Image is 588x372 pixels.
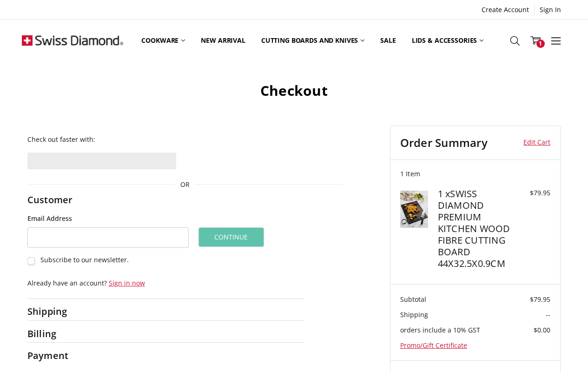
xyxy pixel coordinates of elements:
[27,194,86,206] h2: Customer
[400,341,467,350] a: Promo/Gift Certificate
[400,295,426,304] span: Subtotal
[535,3,566,16] a: Sign In
[40,255,129,264] span: Subscribe to our newsletter.
[534,325,550,334] span: $0.00
[27,350,86,361] h2: Payment
[22,20,123,60] img: Free Shipping On Every Order
[27,328,86,339] h2: Billing
[133,20,193,61] a: Cookware
[27,278,304,288] p: Already have an account?
[546,310,550,319] span: --
[400,136,515,150] h3: Order Summary
[27,306,86,317] h2: Shipping
[193,20,253,61] a: New arrival
[27,134,343,144] p: Check out faster with:
[438,188,511,269] h4: 1 x SWISS DIAMOND PREMIUM KITCHEN WOOD FIBRE CUTTING BOARD 44X32.5X0.9CM
[536,40,545,48] span: 1
[491,20,548,61] a: Top Sellers
[404,20,491,61] a: Lids & Accessories
[400,310,428,319] span: Shipping
[176,179,195,190] span: OR
[400,325,480,334] span: orders include a 10% GST
[22,82,566,100] h1: Checkout
[476,3,534,16] a: Create Account
[530,295,550,304] span: $79.95
[109,279,145,287] a: Sign in now
[400,170,551,178] h3: 1 Item
[372,20,403,61] a: Sale
[27,213,189,224] label: Email Address
[253,20,373,61] a: Cutting boards and knives
[513,188,550,198] div: $79.95
[525,29,546,52] a: 1
[198,227,264,247] button: Continue
[515,136,550,150] a: Edit Cart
